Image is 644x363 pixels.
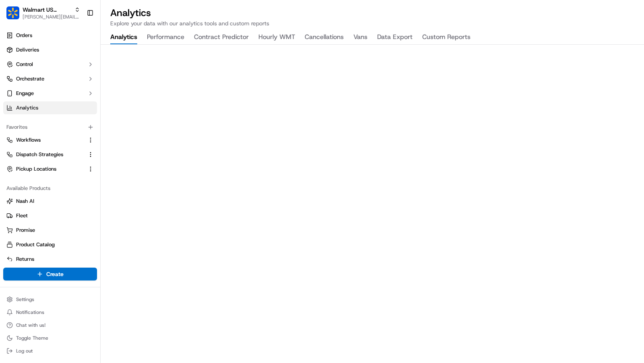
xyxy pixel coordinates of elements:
span: Settings [16,296,34,303]
button: Contract Predictor [194,31,249,44]
span: Workflows [16,136,41,144]
button: Toggle Theme [3,332,97,344]
span: Product Catalog [16,241,55,248]
button: Create [3,268,97,280]
button: Dispatch Strategies [3,148,97,161]
span: Nash AI [16,198,34,205]
button: Promise [3,224,97,237]
button: Hourly WMT [258,31,295,44]
button: Fleet [3,209,97,222]
span: Pickup Locations [16,165,56,173]
a: Fleet [6,212,94,219]
a: Workflows [6,136,84,144]
div: Available Products [3,182,97,195]
span: Orders [16,32,32,39]
button: Notifications [3,307,97,318]
span: Engage [16,90,34,97]
div: Favorites [3,121,97,134]
button: Walmart US StoresWalmart US Stores[PERSON_NAME][EMAIL_ADDRESS][DOMAIN_NAME] [3,3,83,23]
span: Promise [16,227,35,234]
a: Product Catalog [6,241,94,248]
button: Analytics [110,31,137,44]
span: Chat with us! [16,322,45,328]
span: Returns [16,256,34,263]
button: Vans [353,31,367,44]
a: Promise [6,227,94,234]
span: Fleet [16,212,28,219]
button: Log out [3,345,97,357]
button: [PERSON_NAME][EMAIL_ADDRESS][DOMAIN_NAME] [23,14,80,20]
a: Orders [3,29,97,42]
span: Dispatch Strategies [16,151,63,158]
button: Pickup Locations [3,163,97,175]
span: Control [16,61,33,68]
span: Notifications [16,309,44,316]
span: Toggle Theme [16,335,48,341]
button: Performance [147,31,184,44]
a: Dispatch Strategies [6,151,84,158]
p: Explore your data with our analytics tools and custom reports [110,19,634,27]
button: Data Export [377,31,413,44]
button: Control [3,58,97,71]
span: Orchestrate [16,75,44,82]
span: Deliveries [16,46,39,54]
button: Product Catalog [3,238,97,251]
button: Custom Reports [422,31,471,44]
button: Engage [3,87,97,100]
a: Analytics [3,101,97,114]
a: Deliveries [3,43,97,56]
button: Nash AI [3,195,97,208]
button: Orchestrate [3,72,97,85]
button: Chat with us! [3,320,97,331]
button: Walmart US Stores [23,6,71,14]
button: Cancellations [305,31,344,44]
a: Nash AI [6,198,94,205]
iframe: Analytics [101,45,644,363]
span: Analytics [16,104,38,111]
button: Returns [3,253,97,266]
span: Log out [16,348,33,354]
a: Returns [6,256,94,263]
h2: Analytics [110,6,634,19]
img: Walmart US Stores [6,6,19,19]
button: Workflows [3,134,97,146]
a: Pickup Locations [6,165,84,173]
span: Create [46,270,64,278]
button: Settings [3,294,97,305]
